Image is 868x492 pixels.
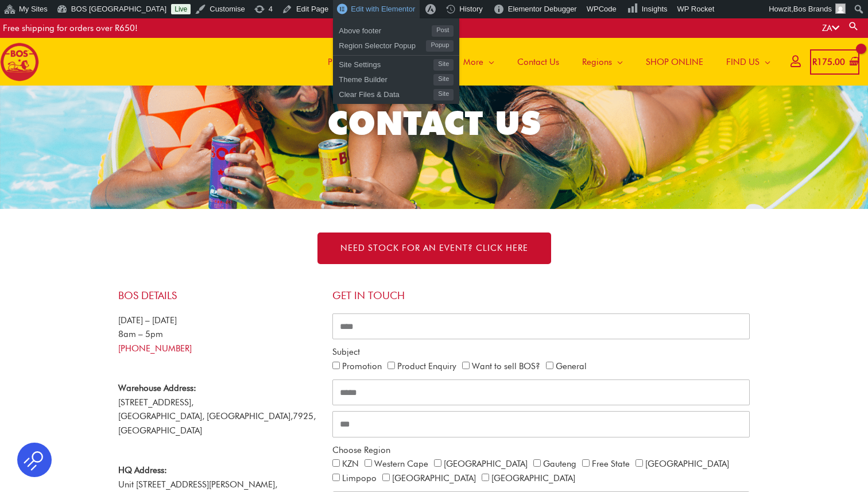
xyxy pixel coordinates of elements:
a: Contact Us [506,38,571,86]
label: [GEOGRAPHIC_DATA] [491,473,575,483]
a: Live [171,4,191,14]
label: [GEOGRAPHIC_DATA] [645,459,729,469]
label: Want to sell BOS? [472,361,540,371]
a: More [452,38,506,86]
span: Popup [426,40,454,52]
span: Clear Files & Data [339,86,433,100]
a: Search button [848,21,859,32]
span: SHOP ONLINE [646,45,703,79]
span: [GEOGRAPHIC_DATA], [GEOGRAPHIC_DATA], [118,411,293,421]
h4: Get in touch [332,289,750,302]
span: Unit [STREET_ADDRESS][PERSON_NAME], [118,465,277,490]
a: Theme BuilderSite [333,71,459,86]
label: [GEOGRAPHIC_DATA] [392,473,476,483]
span: More [463,45,483,79]
a: Above footerPost [333,22,459,37]
span: Region Selector Popup [339,37,426,52]
span: R [812,57,817,67]
label: Gauteng [543,459,576,469]
h4: BOS Details [118,289,321,302]
label: Promotion [342,361,382,371]
span: Regions [582,45,612,79]
label: Free State [592,459,630,469]
span: [STREET_ADDRESS], [118,397,193,408]
span: Bos Brands [793,5,832,13]
label: General [556,361,587,371]
a: Regions [571,38,634,86]
bdi: 175.00 [812,57,845,67]
label: [GEOGRAPHIC_DATA] [444,459,528,469]
span: [DATE] – [DATE] [118,315,177,326]
span: Site [433,59,454,71]
span: Above footer [339,22,432,37]
nav: Site Navigation [308,38,782,86]
div: Free shipping for orders over R650! [3,18,138,38]
label: Western Cape [374,459,428,469]
a: Product Range [316,38,394,86]
label: Product Enquiry [397,361,456,371]
span: Site Settings [339,56,433,71]
strong: HQ Address: [118,465,167,475]
label: Subject [332,345,360,359]
a: SHOP ONLINE [634,38,715,86]
label: KZN [342,459,359,469]
span: Site [433,89,454,100]
a: Site SettingsSite [333,56,459,71]
span: Contact Us [517,45,559,79]
a: ZA [822,23,839,33]
a: NEED STOCK FOR AN EVENT? Click here [317,233,551,264]
span: 8am – 5pm [118,329,163,339]
strong: Warehouse Address: [118,383,196,393]
a: View Shopping Cart, 1 items [810,49,859,75]
span: FIND US [726,45,759,79]
span: NEED STOCK FOR AN EVENT? Click here [340,244,528,253]
a: [PHONE_NUMBER] [118,343,192,354]
span: Insights [642,5,668,13]
span: Theme Builder [339,71,433,86]
a: Clear Files & DataSite [333,86,459,100]
h2: CONTACT US [114,102,755,144]
span: Product Range [328,45,383,79]
span: Site [433,74,454,86]
span: Edit with Elementor [351,5,415,13]
a: Region Selector PopupPopup [333,37,459,52]
label: Limpopo [342,473,377,483]
label: Choose Region [332,443,390,458]
span: Post [432,25,454,37]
